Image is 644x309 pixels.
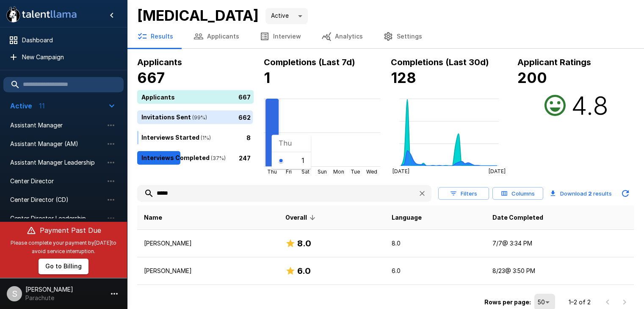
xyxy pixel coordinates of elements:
[569,298,591,306] p: 1–2 of 2
[547,185,615,202] button: Download 2 results
[438,187,489,200] button: Filters
[144,212,162,223] span: Name
[144,267,272,275] p: [PERSON_NAME]
[137,69,165,86] b: 667
[268,168,277,175] tspan: Thu
[489,168,506,174] tspan: [DATE]
[391,57,489,67] b: Completions (Last 30d)
[367,168,378,175] tspan: Wed
[265,8,308,24] div: Active
[311,25,373,48] button: Analytics
[249,25,311,48] button: Interview
[301,168,310,175] tspan: Sat
[264,69,270,86] b: 1
[517,69,547,86] b: 200
[127,25,183,48] button: Results
[492,212,543,223] span: Date Completed
[373,25,432,48] button: Settings
[588,190,592,197] b: 2
[297,264,311,278] h6: 6.0
[517,57,591,67] b: Applicant Ratings
[617,185,634,202] button: Updated Today - 4:18 PM
[333,168,344,175] tspan: Mon
[392,212,422,223] span: Language
[183,25,249,48] button: Applicants
[238,113,251,121] p: 662
[137,57,182,67] b: Applicants
[486,257,634,285] td: 8/23 @ 3:50 PM
[238,92,251,101] p: 667
[492,187,543,200] button: Columns
[239,153,251,162] p: 247
[484,298,531,306] p: Rows per page:
[318,168,327,175] tspan: Sun
[285,212,318,223] span: Overall
[392,168,409,174] tspan: [DATE]
[486,230,634,257] td: 7/7 @ 3:34 PM
[246,133,251,142] p: 8
[351,168,360,175] tspan: Tue
[392,239,478,248] p: 8.0
[264,57,355,67] b: Completions (Last 7d)
[144,239,272,248] p: [PERSON_NAME]
[297,237,311,250] h6: 8.0
[571,90,608,121] h2: 4.8
[392,267,478,275] p: 6.0
[391,69,416,86] b: 128
[137,7,259,24] b: [MEDICAL_DATA]
[286,168,292,175] tspan: Fri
